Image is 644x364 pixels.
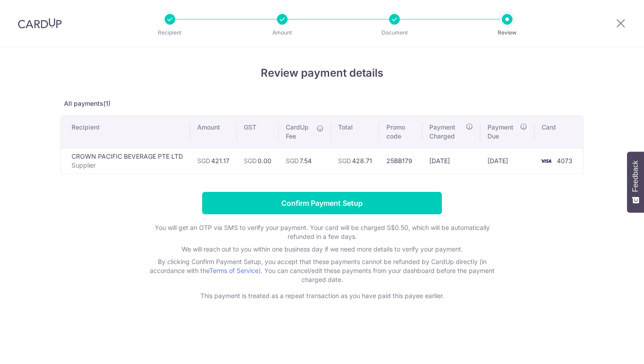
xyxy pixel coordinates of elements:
[61,116,190,148] th: Recipient
[338,157,351,165] span: SGD
[249,28,315,37] p: Amount
[286,157,299,165] span: SGD
[209,267,258,274] a: Terms of Service
[137,28,203,37] p: Recipient
[480,148,534,173] td: [DATE]
[190,116,237,148] th: Amount
[379,116,422,148] th: Promo code
[331,148,379,173] td: 428.71
[631,160,640,192] span: Feedback
[143,245,501,254] p: We will reach out to you within one business day if we need more details to verify your payment.
[487,123,517,141] span: Payment Due
[286,123,312,141] span: CardUp Fee
[18,18,62,29] img: CardUp
[557,157,572,165] span: 4073
[429,123,463,141] span: Payment Charged
[143,291,501,300] p: This payment is treated as a repeat transaction as you have paid this payee earlier.
[61,148,190,173] td: CROWN PACIFIC BEVERAGE PTE LTD
[143,223,501,241] p: You will get an OTP via SMS to verify your payment. Your card will be charged S$0.50, which will ...
[237,116,279,148] th: GST
[361,28,428,37] p: Document
[534,116,583,148] th: Card
[202,192,442,214] input: Confirm Payment Setup
[586,337,635,360] iframe: Opens a widget where you can find more information
[422,148,480,173] td: [DATE]
[627,152,644,212] button: Feedback - Show survey
[279,148,331,173] td: 7.54
[143,257,501,284] p: By clicking Confirm Payment Setup, you accept that these payments cannot be refunded by CardUp di...
[197,157,210,165] span: SGD
[237,148,279,173] td: 0.00
[379,148,422,173] td: 25BB179
[72,161,183,170] p: Supplier
[244,157,257,165] span: SGD
[60,99,584,108] p: All payments(1)
[474,28,540,37] p: Review
[537,156,555,166] img: <span class="translation_missing" title="translation missing: en.account_steps.new_confirm_form.b...
[190,148,237,173] td: 421.17
[60,65,584,81] h4: Review payment details
[331,116,379,148] th: Total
